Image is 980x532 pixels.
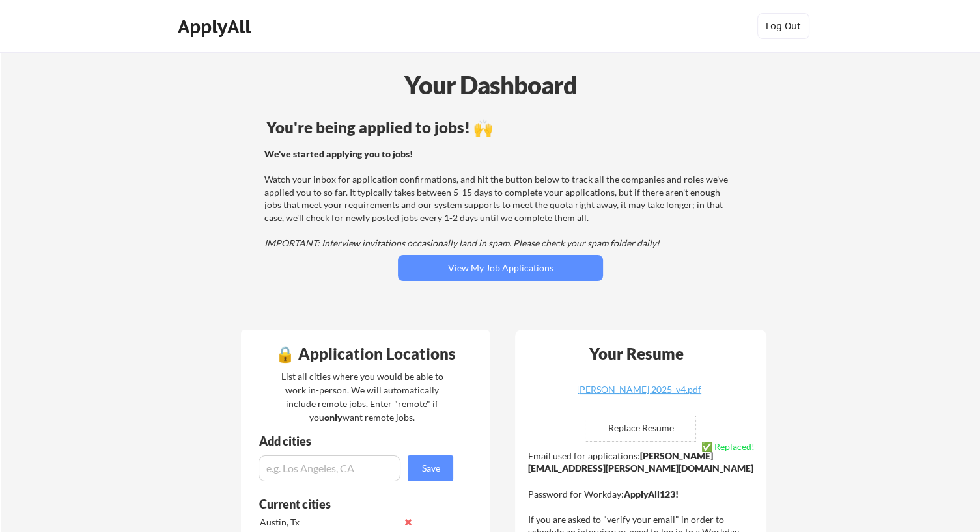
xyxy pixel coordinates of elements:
[1,66,980,103] div: Your Dashboard
[259,498,439,510] div: Current cities
[561,385,716,394] div: [PERSON_NAME] 2025_v4.pdf
[527,450,753,474] strong: [PERSON_NAME][EMAIL_ADDRESS][PERSON_NAME][DOMAIN_NAME]
[244,346,486,362] div: 🔒 Application Locations
[259,435,456,447] div: Add cities
[623,488,678,499] strong: ApplyAll123!
[324,412,343,423] strong: only
[572,346,701,362] div: Your Resume
[264,148,412,159] strong: We've started applying you to jobs!
[259,455,400,481] input: e.g. Los Angeles, CA
[259,516,397,529] div: Austin, Tx
[266,120,735,135] div: You're being applied to jobs! 🙌
[757,13,809,39] button: Log Out
[701,439,755,457] div: ✅ Replaced!
[408,455,453,481] button: Save
[264,148,733,250] div: Watch your inbox for application confirmations, and hit the button below to track all the compani...
[264,237,659,248] em: IMPORTANT: Interview invitations occasionally land in spam. Please check your spam folder daily!
[178,16,255,38] div: ApplyAll
[398,255,603,281] button: View My Job Applications
[561,385,716,405] a: [PERSON_NAME] 2025_v4.pdf
[272,369,451,424] div: List all cities where you would be able to work in-person. We will automatically include remote j...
